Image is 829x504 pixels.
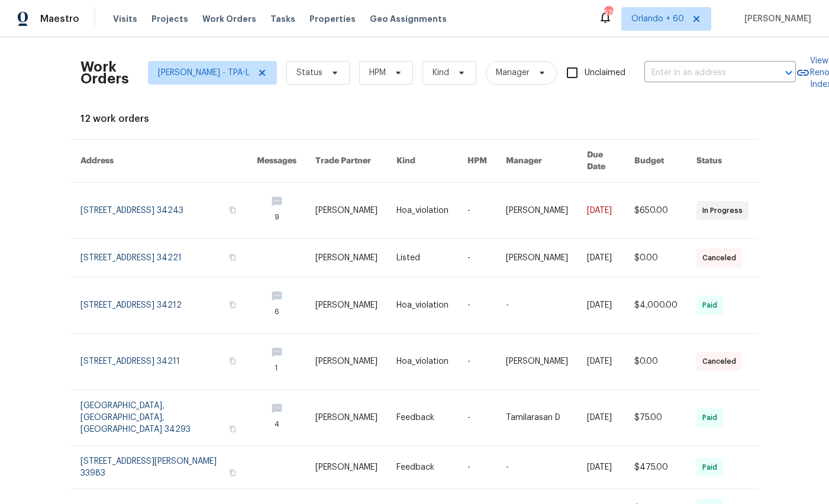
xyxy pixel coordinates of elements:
td: Listed [387,239,458,277]
td: [PERSON_NAME] [496,239,578,277]
td: [PERSON_NAME] [306,334,387,390]
span: Orlando + 60 [631,13,684,25]
span: Properties [309,13,356,25]
td: [PERSON_NAME] [306,277,387,334]
td: - [458,390,496,446]
h2: Work Orders [80,61,129,85]
span: Geo Assignments [370,13,447,25]
th: Manager [496,140,578,183]
button: Copy Address [227,356,238,366]
span: Status [296,67,322,79]
td: Hoa_violation [387,334,458,390]
td: Feedback [387,446,458,489]
button: Copy Address [227,205,238,215]
td: - [458,183,496,239]
td: Hoa_violation [387,277,458,334]
td: - [496,277,578,334]
th: Address [71,140,247,183]
button: Copy Address [227,467,238,478]
td: [PERSON_NAME] [306,239,387,277]
td: Hoa_violation [387,183,458,239]
th: Status [687,140,758,183]
td: - [458,239,496,277]
td: [PERSON_NAME] [496,183,578,239]
span: [PERSON_NAME] - TPA-L [158,67,250,79]
td: - [458,334,496,390]
span: HPM [369,67,386,79]
th: Messages [247,140,306,183]
div: 570 [604,7,612,19]
td: Tamilarasan D [496,390,578,446]
th: Kind [387,140,458,183]
th: Budget [625,140,687,183]
span: Visits [113,13,137,25]
button: Copy Address [227,299,238,310]
span: Tasks [270,15,295,23]
span: Kind [433,67,449,79]
span: [PERSON_NAME] [740,13,811,25]
td: [PERSON_NAME] [306,446,387,489]
th: Due Date [578,140,625,183]
span: Unclaimed [585,67,625,79]
td: [PERSON_NAME] [496,334,578,390]
th: Trade Partner [306,140,387,183]
div: 12 work orders [80,113,749,125]
span: Work Orders [202,13,256,25]
input: Enter in an address [644,64,763,82]
td: [PERSON_NAME] [306,390,387,446]
td: - [458,277,496,334]
button: Copy Address [227,252,238,263]
button: Open [780,64,797,81]
td: [PERSON_NAME] [306,183,387,239]
td: - [496,446,578,489]
button: Copy Address [227,424,238,434]
span: Maestro [40,13,79,25]
span: Manager [496,67,530,79]
td: Feedback [387,390,458,446]
span: Projects [151,13,188,25]
th: HPM [458,140,496,183]
td: - [458,446,496,489]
